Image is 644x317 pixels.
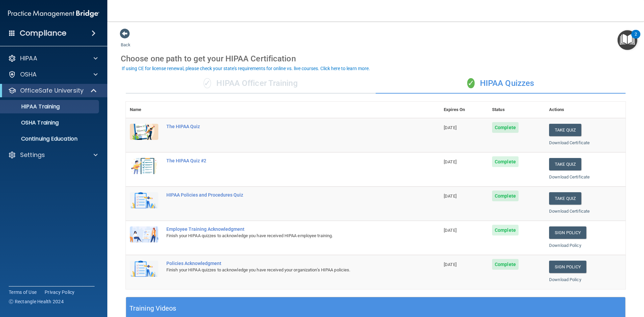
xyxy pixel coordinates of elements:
[549,243,581,248] a: Download Policy
[549,192,581,205] button: Take Quiz
[45,289,75,296] a: Privacy Policy
[121,65,371,72] button: If using CE for license renewal, please check your state's requirements for online vs. live cours...
[20,54,37,62] p: HIPAA
[444,125,457,130] span: [DATE]
[166,124,406,129] div: The HIPAA Quiz
[549,174,590,179] a: Download Certificate
[8,151,98,159] a: Settings
[20,29,66,38] h4: Compliance
[492,156,519,167] span: Complete
[166,192,406,198] div: HIPAA Policies and Procedures Quiz
[126,102,162,118] th: Name
[166,232,406,240] div: Finish your HIPAA quizzes to acknowledge you have received HIPAA employee training.
[20,87,84,95] p: OfficeSafe University
[166,266,406,274] div: Finish your HIPAA quizzes to acknowledge you have received your organization’s HIPAA policies.
[467,78,475,88] span: ✓
[9,298,64,305] span: Ⓒ Rectangle Health 2024
[549,261,586,273] a: Sign Policy
[492,225,519,235] span: Complete
[444,194,457,199] span: [DATE]
[129,303,176,314] h5: Training Videos
[618,30,637,50] button: Open Resource Center, 2 new notifications
[492,259,519,270] span: Complete
[8,54,98,62] a: HIPAA
[549,124,581,136] button: Take Quiz
[204,78,211,88] span: ✓
[166,158,406,163] div: The HIPAA Quiz #2
[549,140,590,145] a: Download Certificate
[20,151,45,159] p: Settings
[635,34,637,43] div: 2
[4,103,60,110] p: HIPAA Training
[549,158,581,170] button: Take Quiz
[488,102,545,118] th: Status
[444,228,457,233] span: [DATE]
[528,269,636,296] iframe: Drift Widget Chat Controller
[126,73,376,94] div: HIPAA Officer Training
[444,262,457,267] span: [DATE]
[545,102,626,118] th: Actions
[121,34,130,47] a: Back
[166,261,406,266] div: Policies Acknowledgment
[4,136,96,142] p: Continuing Education
[440,102,488,118] th: Expires On
[492,191,519,201] span: Complete
[8,87,97,95] a: OfficeSafe University
[121,49,631,68] div: Choose one path to get your HIPAA Certification
[549,209,590,214] a: Download Certificate
[122,66,370,71] div: If using CE for license renewal, please check your state's requirements for online vs. live cours...
[444,159,457,164] span: [DATE]
[9,289,37,296] a: Terms of Use
[20,70,37,78] p: OSHA
[549,226,586,239] a: Sign Policy
[166,226,406,232] div: Employee Training Acknowledgment
[4,119,59,126] p: OSHA Training
[8,7,99,20] img: PMB logo
[376,73,626,94] div: HIPAA Quizzes
[492,122,519,133] span: Complete
[8,70,98,78] a: OSHA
